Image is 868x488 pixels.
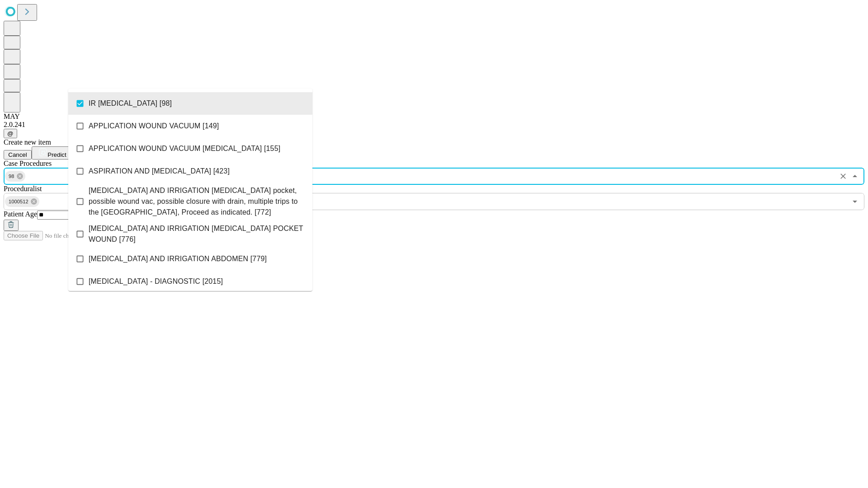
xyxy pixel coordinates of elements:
[4,113,864,121] div: MAY
[4,185,42,192] span: Proceduralist
[4,150,32,160] button: Cancel
[5,196,39,207] div: 1000512
[47,151,66,158] span: Predict
[4,160,52,167] span: Scheduled Procedure
[7,130,14,137] span: @
[849,170,861,183] button: Close
[89,166,230,177] span: ASPIRATION AND [MEDICAL_DATA] [423]
[4,129,17,138] button: @
[4,138,51,146] span: Create new item
[5,171,18,182] span: 98
[5,171,25,182] div: 98
[89,223,305,245] span: [MEDICAL_DATA] AND IRRIGATION [MEDICAL_DATA] POCKET WOUND [776]
[89,143,280,154] span: APPLICATION WOUND VACUUM [MEDICAL_DATA] [155]
[4,121,864,129] div: 2.0.241
[89,253,267,264] span: [MEDICAL_DATA] AND IRRIGATION ABDOMEN [779]
[837,170,849,183] button: Clear
[5,197,32,207] span: 1000512
[8,151,27,158] span: Cancel
[849,195,861,208] button: Open
[89,121,219,131] span: APPLICATION WOUND VACUUM [149]
[89,98,172,109] span: IR [MEDICAL_DATA] [98]
[89,185,305,218] span: [MEDICAL_DATA] AND IRRIGATION [MEDICAL_DATA] pocket, possible wound vac, possible closure with dr...
[4,210,37,218] span: Patient Age
[32,146,73,160] button: Predict
[89,276,223,287] span: [MEDICAL_DATA] - DIAGNOSTIC [2015]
